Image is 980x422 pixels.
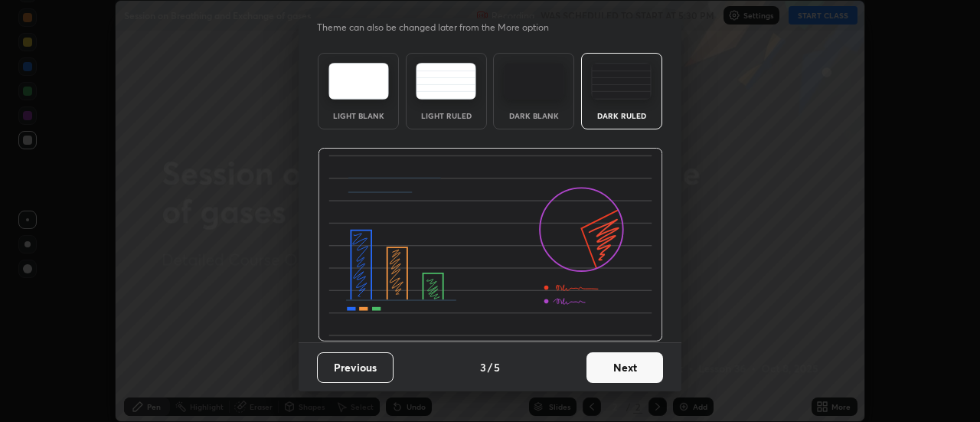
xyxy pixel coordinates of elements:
h4: 5 [494,359,500,375]
p: Theme can also be changed later from the More option [317,21,565,34]
img: lightTheme.e5ed3b09.svg [328,63,389,100]
h4: / [488,359,492,375]
img: lightRuledTheme.5fabf969.svg [416,63,476,100]
img: darkRuledThemeBanner.864f114c.svg [318,148,663,342]
h4: 3 [480,359,486,375]
img: darkTheme.f0cc69e5.svg [504,63,564,100]
div: Dark Blank [503,112,564,119]
img: darkRuledTheme.de295e13.svg [591,63,652,100]
button: Previous [317,352,394,383]
div: Light Blank [328,112,389,119]
div: Dark Ruled [591,112,652,119]
div: Light Ruled [416,112,477,119]
button: Next [586,352,663,383]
